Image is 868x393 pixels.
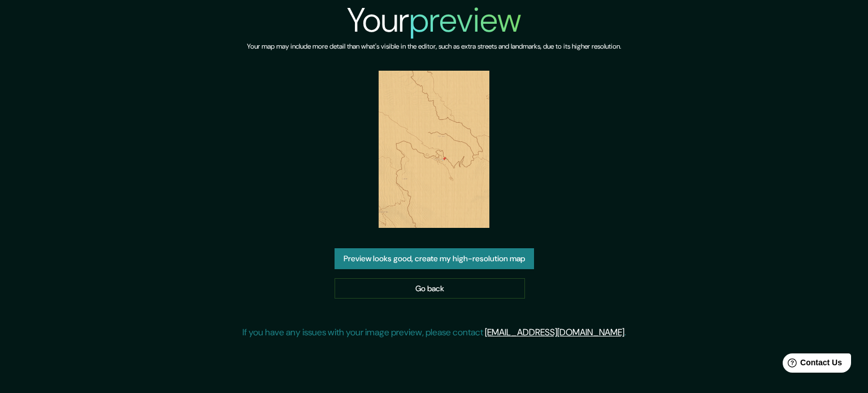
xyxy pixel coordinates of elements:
[242,326,626,339] p: If you have any issues with your image preview, please contact .
[767,349,856,381] iframe: Help widget launcher
[485,326,624,338] a: [EMAIL_ADDRESS][DOMAIN_NAME]
[379,71,490,228] img: created-map-preview
[335,278,525,299] a: Go back
[335,248,534,269] button: Preview looks good, create my high-resolution map
[247,41,621,53] h6: Your map may include more detail than what's visible in the editor, such as extra streets and lan...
